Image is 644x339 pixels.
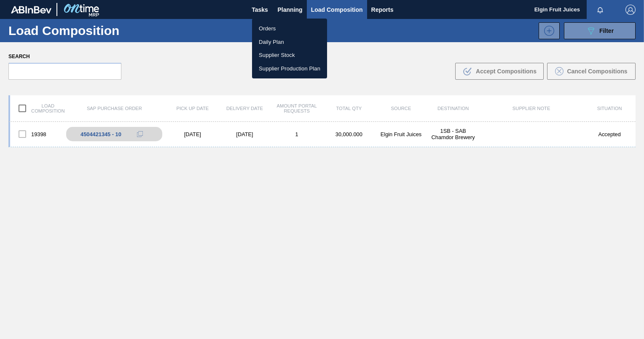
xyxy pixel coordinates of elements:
a: Orders [252,22,327,35]
a: Supplier Stock [252,48,327,62]
a: Supplier Production Plan [252,62,327,75]
a: Daily Plan [252,35,327,49]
